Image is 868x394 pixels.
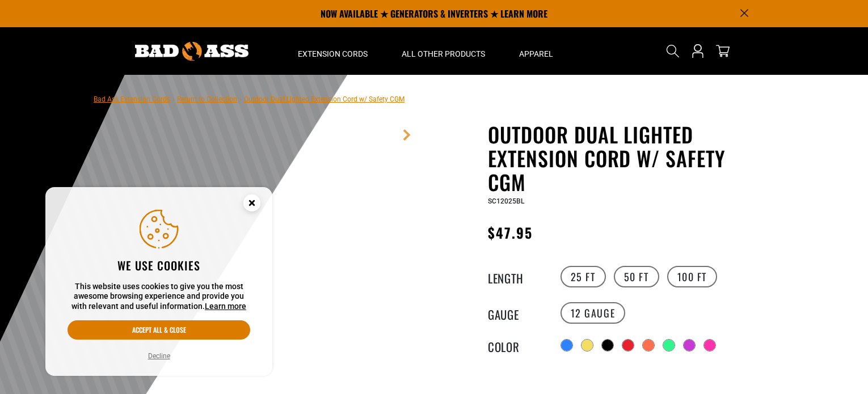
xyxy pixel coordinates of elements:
h1: Outdoor Dual Lighted Extension Cord w/ Safety CGM [488,122,766,194]
legend: Gauge [488,306,545,320]
a: Bad Ass Extension Cords [94,95,170,103]
nav: breadcrumbs [94,92,404,105]
span: Extension Cords [298,49,368,59]
img: Bad Ass Extension Cords [135,42,248,61]
span: Apparel [519,49,553,59]
h2: We use cookies [68,258,250,273]
summary: Search [664,42,682,60]
a: Next [401,129,412,141]
summary: All Other Products [385,27,502,75]
legend: Length [488,269,545,284]
span: › [172,95,175,103]
aside: Cookie Consent [45,187,272,376]
span: $47.95 [488,222,533,243]
a: Learn more [205,302,246,311]
label: 25 FT [561,266,606,287]
label: 100 FT [667,266,718,287]
p: This website uses cookies to give you the most awesome browsing experience and provide you with r... [68,282,250,312]
summary: Extension Cords [281,27,385,75]
button: Accept all & close [68,320,250,340]
span: Outdoor Dual Lighted Extension Cord w/ Safety CGM [244,95,404,103]
label: 50 FT [614,266,659,287]
a: Return to Collection [177,95,237,103]
button: Decline [145,350,174,362]
label: 12 Gauge [561,302,626,324]
span: All Other Products [402,49,485,59]
span: › [239,95,242,103]
summary: Apparel [502,27,570,75]
span: SC12025BL [488,197,524,205]
legend: Color [488,338,545,353]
